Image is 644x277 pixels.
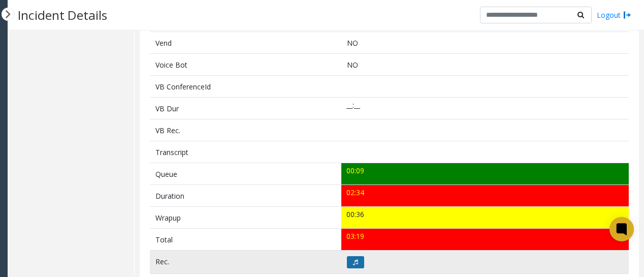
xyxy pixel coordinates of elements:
[150,163,341,185] td: Queue
[597,10,631,20] a: Logout
[341,207,629,229] td: 00:36
[150,119,341,141] td: VB Rec.
[347,38,624,48] p: NO
[341,185,629,207] td: 02:34
[150,229,341,251] td: Total
[150,54,341,76] td: Voice Bot
[13,3,112,27] h3: Incident Details
[150,141,341,163] td: Transcript
[341,98,629,119] td: __:__
[150,251,341,274] td: Rec.
[150,185,341,207] td: Duration
[150,32,341,54] td: Vend
[150,207,341,229] td: Wrapup
[150,76,341,98] td: VB ConferenceId
[150,98,341,119] td: VB Dur
[341,163,629,185] td: 00:09
[347,59,624,70] p: NO
[623,10,631,20] img: logout
[341,229,629,251] td: 03:19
